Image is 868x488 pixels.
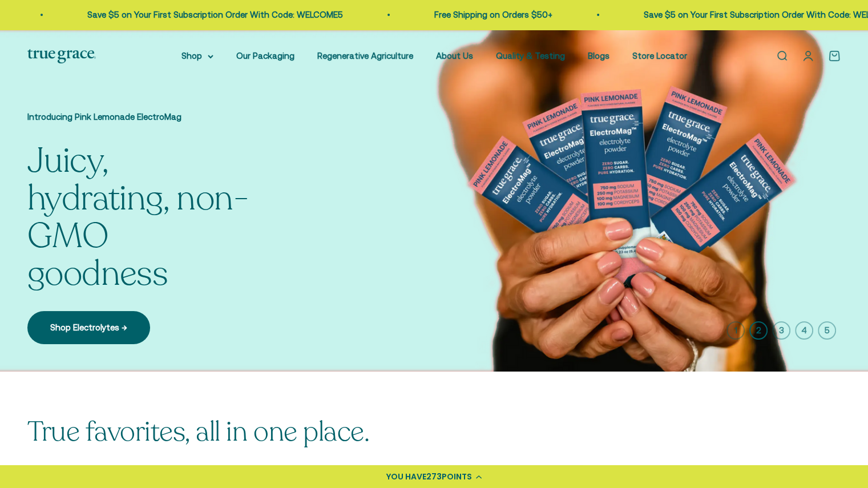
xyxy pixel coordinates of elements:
a: Free Shipping on Orders $50+ [431,10,549,19]
button: 5 [818,321,836,340]
summary: Shop [181,49,213,63]
a: About Us [436,51,473,61]
a: Shop Electrolytes → [27,311,150,344]
button: 1 [726,321,745,340]
button: 3 [772,321,790,340]
split-lines: True favorites, all in one place. [27,413,369,450]
span: POINTS [442,471,472,482]
span: 273 [426,471,442,482]
a: Our Packaging [236,51,294,61]
span: YOU HAVE [386,471,426,482]
split-lines: Juicy, hydrating, non-GMO goodness [27,138,248,297]
a: Regenerative Agriculture [317,51,413,61]
a: Quality & Testing [496,51,565,61]
button: 2 [749,321,768,340]
a: Blogs [588,51,609,61]
p: Introducing Pink Lemonade ElectroMag [27,110,256,124]
button: 4 [795,321,813,340]
p: Save $5 on Your First Subscription Order With Code: WELCOME5 [84,8,340,22]
a: Store Locator [632,51,687,61]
